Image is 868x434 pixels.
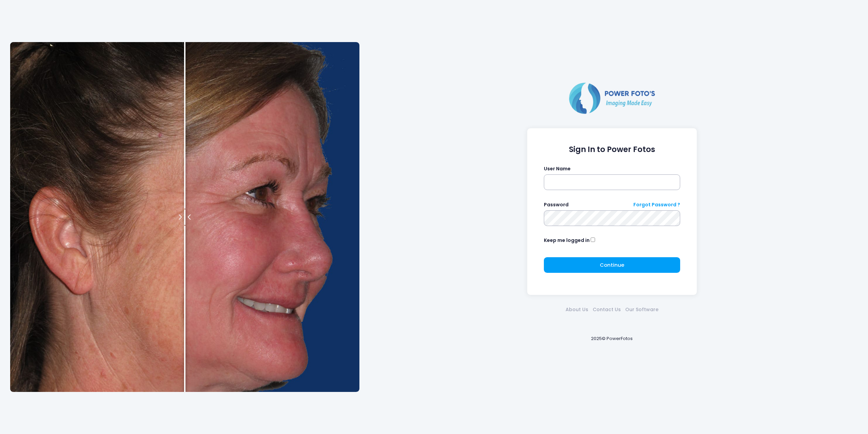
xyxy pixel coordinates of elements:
[633,201,680,208] a: Forgot Password ?
[544,165,571,172] label: User Name
[590,306,623,313] a: Contact Us
[600,261,624,268] span: Continue
[563,306,590,313] a: About Us
[544,237,590,244] label: Keep me logged in
[544,145,680,154] h1: Sign In to Power Fotos
[566,81,658,115] img: Logo
[544,201,569,208] label: Password
[623,306,660,313] a: Our Software
[366,324,858,353] div: 2025© PowerFotos
[544,257,680,273] button: Continue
